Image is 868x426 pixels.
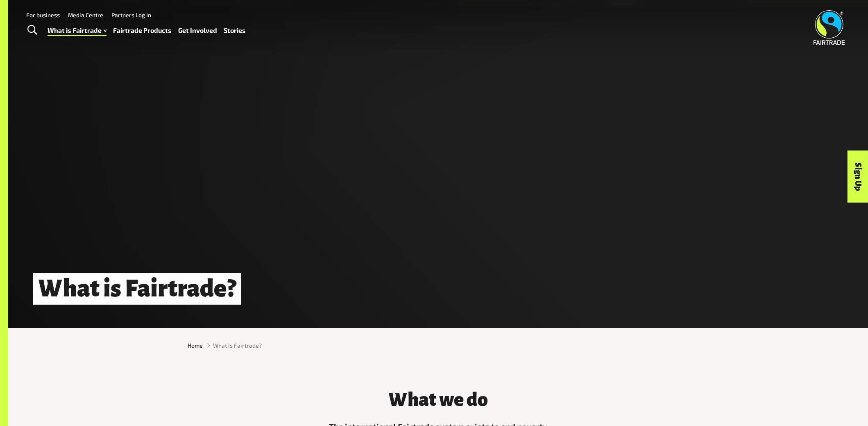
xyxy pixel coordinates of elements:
a: Media Centre [68,11,103,18]
a: Fairtrade Products [113,25,172,36]
a: Get Involved [178,25,217,36]
a: Partners Log In [111,11,151,18]
h1: What is Fairtrade? [33,273,241,305]
img: Fairtrade Australia New Zealand logo [814,10,845,45]
a: What is Fairtrade [48,25,107,36]
span: What is Fairtrade? [213,341,262,350]
a: Home [188,341,203,350]
a: Toggle Search [22,20,42,41]
h3: What we do [315,390,561,410]
a: For business [26,11,60,18]
a: Stories [224,25,246,36]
